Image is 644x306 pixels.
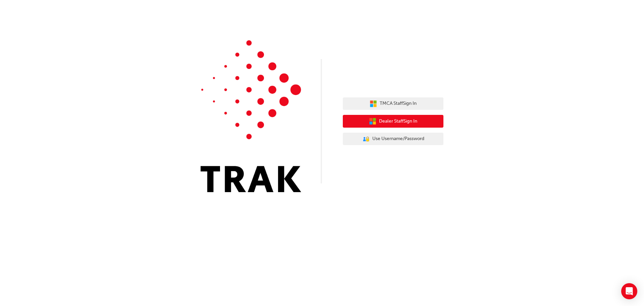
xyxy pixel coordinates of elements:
[379,118,417,125] span: Dealer Staff Sign In
[343,115,443,128] button: Dealer StaffSign In
[372,135,424,143] span: Use Username/Password
[343,97,443,110] button: TMCA StaffSign In
[380,100,417,107] span: TMCA Staff Sign In
[343,133,443,145] button: Use Username/Password
[621,283,637,299] div: Open Intercom Messenger
[201,40,301,192] img: Trak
